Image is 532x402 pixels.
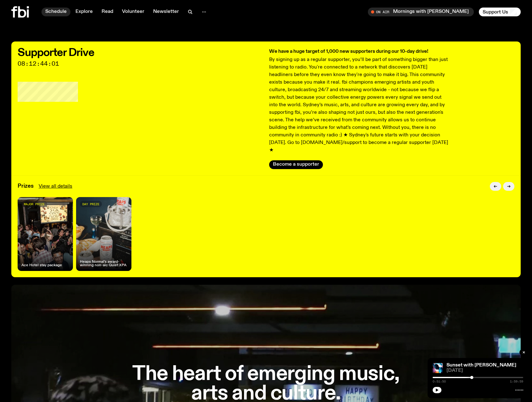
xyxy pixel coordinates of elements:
p: By signing up as a regular supporter, you’ll be part of something bigger than just listening to r... [269,56,450,154]
a: Sunset with [PERSON_NAME] [446,363,516,368]
button: On AirMornings with [PERSON_NAME] [368,8,474,16]
span: 0:51:50 [433,380,446,383]
span: 1:59:59 [510,380,523,383]
a: Volunteer [118,8,148,16]
span: major prize [24,202,45,206]
h3: Prizes [18,184,34,189]
a: Explore [72,8,97,16]
span: Support Us [483,9,508,15]
span: 08:12:44:01 [18,61,263,67]
span: day prize [82,202,99,206]
button: Support Us [479,8,521,16]
a: Newsletter [149,8,183,16]
a: View all details [39,183,72,190]
h4: Heaps Normal's award-winning non-alc Quiet XPA [80,260,128,267]
h2: Supporter Drive [18,48,263,58]
h3: We have a huge target of 1,000 new supporters during our 10-day drive! [269,48,450,55]
a: Schedule [42,8,70,16]
a: Read [98,8,117,16]
span: [DATE] [446,368,523,373]
h4: Ace Hotel stay package [21,264,62,267]
img: Simon Caldwell stands side on, looking downwards. He has headphones on. Behind him is a brightly ... [433,363,443,373]
button: Become a supporter [269,160,323,169]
